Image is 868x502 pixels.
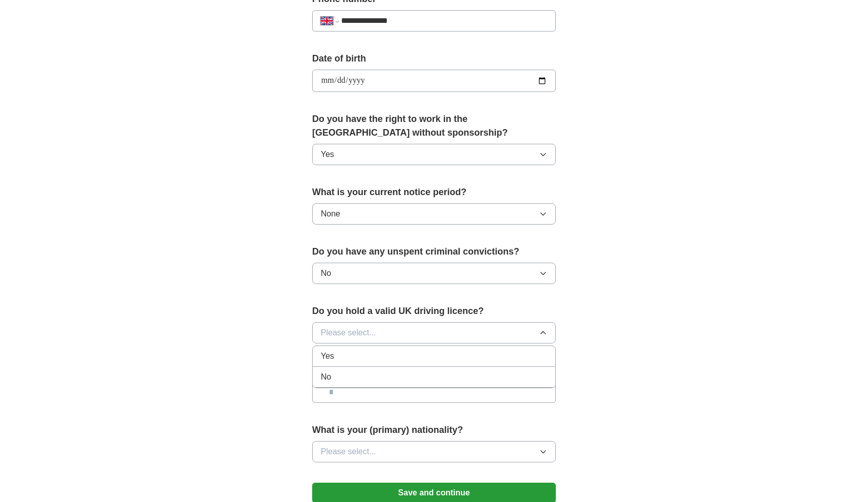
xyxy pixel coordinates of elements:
[312,185,556,199] label: What is your current notice period?
[312,322,556,343] button: Please select...
[312,245,556,259] label: Do you have any unspent criminal convictions?
[312,441,556,462] button: Please select...
[312,52,556,66] label: Date of birth
[312,263,556,284] button: No
[321,267,331,279] span: No
[321,350,334,362] span: Yes
[312,112,556,140] label: Do you have the right to work in the [GEOGRAPHIC_DATA] without sponsorship?
[312,304,556,318] label: Do you hold a valid UK driving licence?
[312,144,556,165] button: Yes
[312,423,556,437] label: What is your (primary) nationality?
[312,203,556,225] button: None
[321,148,334,161] span: Yes
[321,327,376,339] span: Please select...
[321,371,331,383] span: No
[321,446,376,458] span: Please select...
[321,208,340,220] span: None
